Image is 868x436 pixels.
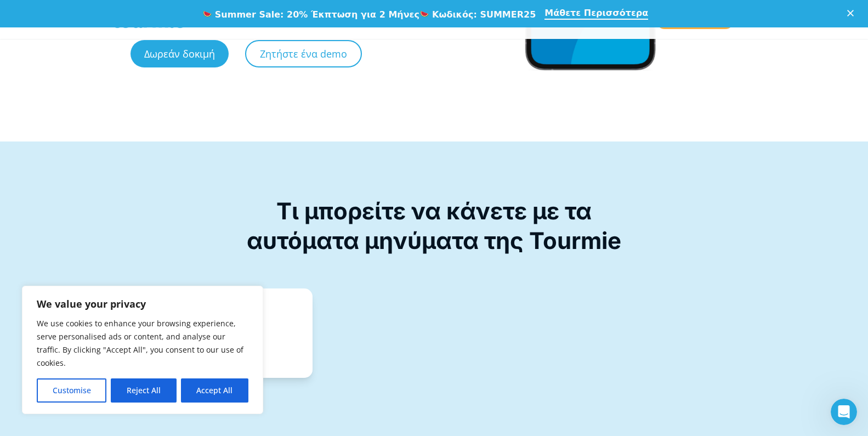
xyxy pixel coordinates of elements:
[37,317,248,370] p: We use cookies to enhance your browsing experience, serve personalised ads or content, and analys...
[432,9,536,20] b: Κωδικός: SUMMER25
[847,10,858,16] div: Κλείσιμο
[215,9,419,20] b: Summer Sale: 20% Έκπτωση για 2 Μήνες
[246,196,622,256] div: Τι μπορείτε να κάνετε με τα αυτόματα μηνύματα της Tourmie
[245,40,362,67] a: Ζητήστε ένα demo
[111,378,176,403] button: Reject All
[181,378,248,403] button: Accept All
[131,40,229,67] a: Δωρεάν δοκιμή
[831,399,857,425] iframe: Intercom live chat
[37,297,248,310] p: We value your privacy
[544,8,648,20] a: Μάθετε Περισσότερα
[37,378,106,403] button: Customise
